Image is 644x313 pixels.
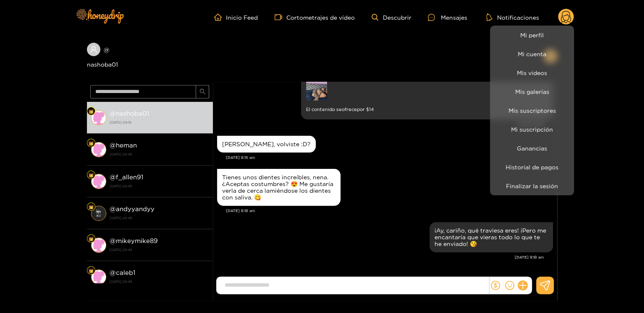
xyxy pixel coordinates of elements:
a: Mi cuenta [492,47,572,61]
font: Mi perfil [520,32,544,38]
font: Mi cuenta [518,51,546,57]
font: Mi suscripción [511,126,553,132]
a: Mi suscripción [492,122,572,137]
a: Ganancias [492,141,572,155]
a: Mis videos [492,65,572,80]
a: Mis suscriptores [492,103,572,118]
font: Mis galerías [515,88,549,95]
font: Ganancias [517,145,547,151]
a: Historial de pagos [492,160,572,174]
a: Mi perfil [492,28,572,42]
font: Mis suscriptores [508,107,556,114]
font: Historial de pagos [505,164,558,170]
font: Mis videos [517,70,547,76]
a: Mis galerías [492,84,572,99]
font: Finalizar la sesión [506,183,558,189]
button: Finalizar la sesión [492,178,572,193]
